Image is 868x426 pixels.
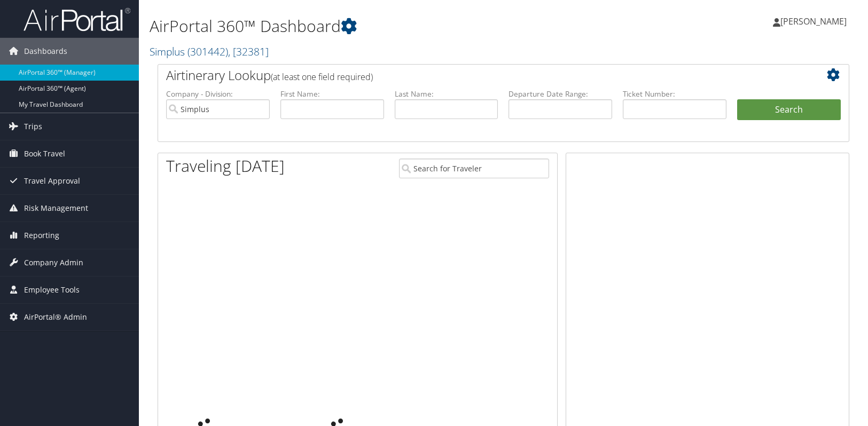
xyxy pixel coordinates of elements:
label: Ticket Number: [623,89,726,99]
span: Book Travel [24,140,65,167]
h2: Airtinerary Lookup [166,66,783,84]
span: Reporting [24,222,59,249]
a: [PERSON_NAME] [773,5,857,37]
span: Risk Management [24,195,88,222]
span: Employee Tools [24,277,80,303]
label: Last Name: [395,89,498,99]
button: Search [737,99,841,121]
a: Simplus [150,44,269,59]
img: airportal-logo.png [24,7,130,32]
input: Search for Traveler [399,159,549,178]
h1: AirPortal 360™ Dashboard [150,15,621,37]
span: Dashboards [24,38,67,65]
span: , [ 32381 ] [228,44,269,59]
h1: Traveling [DATE] [166,155,285,177]
span: [PERSON_NAME] [780,15,847,27]
span: Travel Approval [24,168,80,194]
span: (at least one field required) [271,71,373,83]
label: First Name: [280,89,384,99]
span: Trips [24,113,42,140]
span: Company Admin [24,249,83,276]
span: ( 301442 ) [187,44,228,59]
label: Departure Date Range: [509,89,612,99]
label: Company - Division: [166,89,270,99]
span: AirPortal® Admin [24,304,87,330]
